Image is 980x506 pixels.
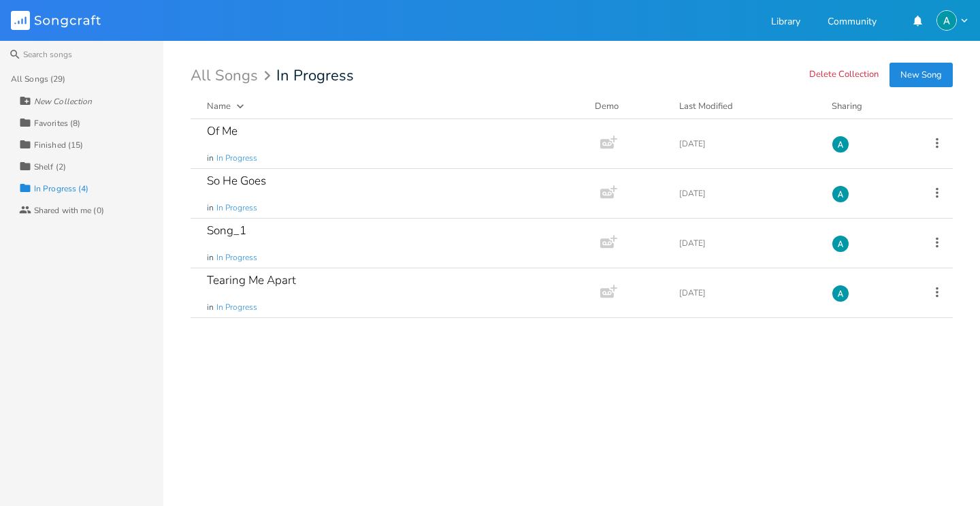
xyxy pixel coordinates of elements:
span: In Progress [216,302,257,313]
div: Demo [595,99,663,113]
button: Name [207,99,578,113]
div: [DATE] [679,140,815,148]
div: [DATE] [679,189,815,197]
img: Alex [832,185,849,203]
div: Of Me [207,125,238,137]
span: In Progress [276,68,354,83]
div: Name [207,100,231,112]
span: in [207,302,214,313]
span: In Progress [216,153,257,164]
img: Alex [832,235,849,253]
div: All Songs (29) [11,75,65,83]
img: Alex [832,136,849,153]
div: Favorites (8) [34,119,80,127]
img: Alex [936,10,957,31]
div: [DATE] [679,289,815,297]
span: in [207,252,214,264]
div: [DATE] [679,239,815,247]
div: Song_1 [207,225,246,236]
div: Finished (15) [34,141,83,149]
span: in [207,153,214,164]
span: in [207,202,214,214]
span: In Progress [216,202,257,214]
button: Last Modified [679,99,815,113]
div: Last Modified [679,100,733,112]
div: New Collection [34,97,92,106]
div: So He Goes [207,175,266,187]
div: Shared with me (0) [34,206,104,215]
div: Shelf (2) [34,163,66,171]
div: Sharing [832,99,913,113]
div: All Songs [191,69,275,82]
button: New Song [889,63,953,87]
span: In Progress [216,252,257,264]
div: In Progress (4) [34,185,89,193]
a: Library [771,17,800,29]
button: Delete Collection [809,69,879,81]
img: Alex [832,285,849,302]
div: Tearing Me Apart [207,274,296,286]
a: Community [828,17,877,29]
